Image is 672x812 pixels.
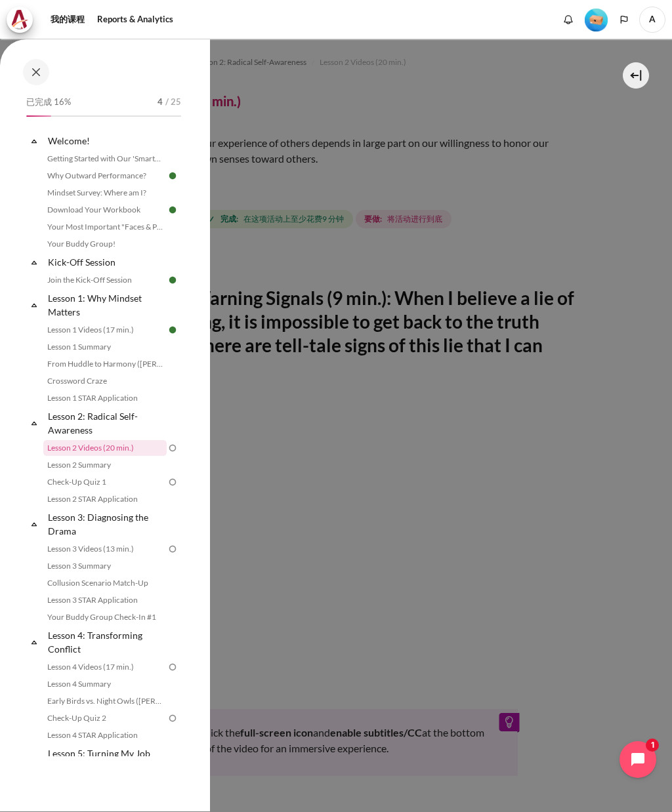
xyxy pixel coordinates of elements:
[43,659,167,675] a: Lesson 4 Videos (17 min.)
[585,9,608,31] img: 等级 #1
[43,185,167,201] a: Mindset Survey: Where am I?
[43,339,167,355] a: Lesson 1 Summary
[43,151,167,167] a: Getting Started with Our 'Smart-Learning' Platform
[43,356,167,372] a: From Huddle to Harmony ([PERSON_NAME] Story)
[167,712,178,724] img: 待办事项
[28,256,41,269] span: 折叠
[165,96,181,109] span: / 25
[46,508,167,540] a: Lesson 3: Diagnosing the Drama
[28,518,41,531] span: 折叠
[43,322,167,338] a: Lesson 1 Videos (17 min.)
[43,440,167,456] a: Lesson 2 Videos (20 min.)
[167,324,178,336] img: 完毕
[43,710,167,726] a: Check-Up Quiz 2
[167,170,178,182] img: 完毕
[46,7,89,33] a: 我的课程
[7,7,39,33] a: Architeck Architeck
[614,10,634,30] button: Languages
[26,96,71,109] span: 已完成 16%
[43,219,167,235] a: Your Most Important "Faces & Places"
[43,727,167,743] a: Lesson 4 STAR Application
[43,457,167,473] a: Lesson 2 Summary
[46,407,167,439] a: Lesson 2: Radical Self-Awareness
[46,132,167,150] a: Welcome!
[167,442,178,454] img: 待办事项
[46,626,167,658] a: Lesson 4: Transforming Conflict
[46,289,167,321] a: Lesson 1: Why Mindset Matters
[43,609,167,625] a: Your Buddy Group Check-In #1
[93,7,178,33] a: Reports & Analytics
[43,491,167,507] a: Lesson 2 STAR Application
[28,416,41,430] span: 折叠
[46,253,167,271] a: Kick-Off Session
[167,274,178,286] img: 完毕
[558,10,578,30] div: 显示没有新通知的通知窗口
[28,636,41,649] span: 折叠
[43,676,167,692] a: Lesson 4 Summary
[43,592,167,608] a: Lesson 3 STAR Application
[43,558,167,574] a: Lesson 3 Summary
[10,10,29,30] img: Architeck
[43,272,167,288] a: Join the Kick-Off Session
[43,202,167,218] a: Download Your Workbook
[43,373,167,389] a: Crossword Craze
[43,474,167,490] a: Check-Up Quiz 1
[43,575,167,591] a: Collusion Scenario Match-Up
[157,96,163,109] span: 4
[46,744,167,776] a: Lesson 5: Turning My Job Outward
[585,7,608,31] div: 等级 #1
[43,541,167,557] a: Lesson 3 Videos (13 min.)
[28,754,41,767] span: 折叠
[43,168,167,184] a: Why Outward Performance?
[28,134,41,148] span: 折叠
[639,7,665,33] a: 用户菜单
[167,661,178,673] img: 待办事项
[167,543,178,555] img: 待办事项
[167,476,178,488] img: 待办事项
[43,236,167,252] a: Your Buddy Group!
[28,298,41,312] span: 折叠
[26,115,51,117] div: 16%
[167,204,178,216] img: 完毕
[579,7,613,31] a: 等级 #1
[43,693,167,709] a: Early Birds vs. Night Owls ([PERSON_NAME] Story)
[43,390,167,406] a: Lesson 1 STAR Application
[639,7,665,33] span: A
